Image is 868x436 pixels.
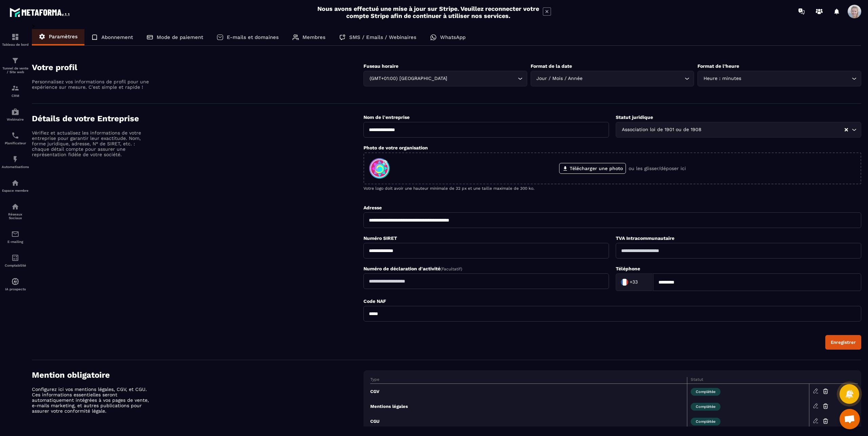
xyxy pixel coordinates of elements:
span: Complétée [691,388,721,396]
img: scheduler [11,131,19,140]
input: Search for option [743,75,850,82]
td: Mentions légales [370,399,687,414]
label: Télécharger une photo [559,163,626,174]
img: automations [11,277,19,286]
span: (Facultatif) [440,267,462,271]
p: Espace membre [2,189,29,192]
p: Personnalisez vos informations de profil pour une expérience sur mesure. C'est simple et rapide ! [32,79,151,90]
p: Planificateur [2,141,29,145]
label: Format de l’heure [697,63,739,69]
p: Automatisations [2,165,29,169]
img: social-network [11,203,19,211]
a: social-networksocial-networkRéseaux Sociaux [2,198,29,225]
p: Abonnement [101,34,133,40]
p: CRM [2,94,29,98]
p: Vérifiez et actualisez les informations de votre entreprise pour garantir leur exactitude. Nom, f... [32,130,151,157]
label: Code NAF [363,298,386,304]
div: Search for option [697,71,861,86]
label: Numéro SIRET [363,235,397,241]
div: Search for option [616,273,653,291]
p: E-mails et domaines [227,34,279,40]
label: TVA Intracommunautaire [616,235,674,241]
p: Tunnel de vente / Site web [2,66,29,74]
span: Complétée [691,418,721,425]
td: CGU [370,414,687,429]
a: emailemailE-mailing [2,225,29,249]
div: Search for option [531,71,694,86]
img: formation [11,33,19,41]
h4: Mention obligatoire [32,370,363,380]
img: formation [11,84,19,92]
div: Search for option [363,71,527,86]
a: automationsautomationsEspace membre [2,174,29,198]
img: automations [11,155,19,163]
img: email [11,230,19,238]
label: Téléphone [616,266,640,271]
input: Search for option [584,75,683,82]
h4: Détails de votre Entreprise [32,114,363,123]
span: Heure : minutes [702,75,743,82]
a: formationformationCRM [2,79,29,103]
span: Jour / Mois / Année [535,75,584,82]
label: Adresse [363,205,382,210]
p: SMS / Emails / Webinaires [349,34,416,40]
p: Configurez ici vos mentions légales, CGV, et CGU. Ces informations essentielles seront automatiqu... [32,387,151,414]
p: Webinaire [2,118,29,121]
p: Membres [302,34,325,40]
img: automations [11,179,19,187]
input: Search for option [449,75,516,82]
label: Nom de l'entreprise [363,115,410,120]
label: Fuseau horaire [363,63,398,69]
a: schedulerschedulerPlanificateur [2,126,29,150]
p: ou les glisser/déposer ici [629,166,686,171]
img: Country Flag [618,275,631,289]
button: Clear Selected [845,127,848,132]
h2: Nous avons effectué une mise à jour sur Stripe. Veuillez reconnecter votre compte Stripe afin de ... [317,5,539,19]
span: Association loi de 1901 ou de 1908 [620,126,703,133]
a: automationsautomationsAutomatisations [2,150,29,174]
img: automations [11,108,19,116]
th: Type [370,377,687,384]
p: Paramètres [49,34,78,40]
p: E-mailing [2,240,29,244]
label: Statut juridique [616,115,653,120]
div: Enregistrer [831,340,856,345]
label: Format de la date [531,63,572,69]
div: Search for option [616,122,861,138]
th: Statut [687,377,809,384]
p: Mode de paiement [157,34,203,40]
p: Tableau de bord [2,43,29,46]
span: (GMT+01:00) [GEOGRAPHIC_DATA] [368,75,449,82]
h4: Votre profil [32,63,363,72]
p: WhatsApp [440,34,466,40]
a: formationformationTableau de bord [2,28,29,51]
span: Complétée [691,403,721,411]
a: automationsautomationsWebinaire [2,103,29,126]
td: CGV [370,384,687,399]
label: Photo de votre organisation [363,145,428,150]
button: Enregistrer [825,335,861,350]
img: accountant [11,254,19,262]
p: Comptabilité [2,264,29,267]
a: accountantaccountantComptabilité [2,249,29,272]
label: Numéro de déclaration d'activité [363,266,462,271]
p: Réseaux Sociaux [2,212,29,220]
span: +33 [630,279,638,286]
p: IA prospects [2,287,29,291]
a: Ouvrir le chat [840,409,860,429]
img: formation [11,57,19,65]
input: Search for option [639,277,646,287]
a: formationformationTunnel de vente / Site web [2,51,29,79]
input: Search for option [703,126,844,133]
img: logo [9,6,71,18]
p: Votre logo doit avoir une hauteur minimale de 32 px et une taille maximale de 300 ko. [363,186,861,191]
